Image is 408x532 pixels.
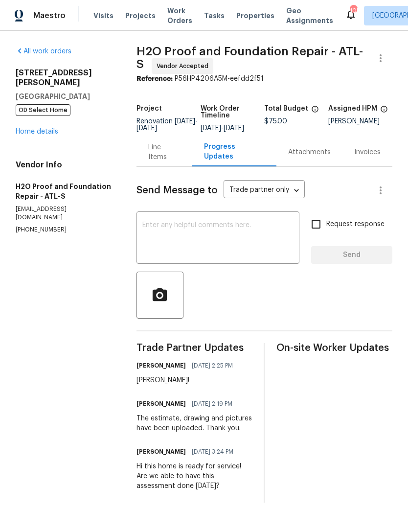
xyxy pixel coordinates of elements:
[264,118,287,125] span: $75.00
[328,118,392,125] div: [PERSON_NAME]
[16,205,113,222] p: [EMAIL_ADDRESS][DOMAIN_NAME]
[276,343,392,353] span: On-site Worker Updates
[16,160,113,170] h4: Vendor Info
[157,61,212,71] span: Vendor Accepted
[136,125,157,132] span: [DATE]
[16,182,113,201] h5: H2O Proof and Foundation Repair - ATL-S
[16,128,58,135] a: Home details
[136,105,162,112] h5: Project
[136,462,252,491] div: Hi this home is ready for service! Are we able to have this assessment done [DATE]?
[354,147,381,157] div: Invoices
[136,399,186,409] h6: [PERSON_NAME]
[16,104,70,116] span: OD Select Home
[192,361,233,370] span: [DATE] 2:25 PM
[201,125,244,132] span: -
[148,142,181,162] div: Line Items
[201,105,265,119] h5: Work Order Timeline
[136,75,173,82] b: Reference:
[16,68,113,88] h2: [STREET_ADDRESS][PERSON_NAME]
[380,105,388,118] span: The hpm assigned to this work order.
[136,447,186,457] h6: [PERSON_NAME]
[125,11,156,21] span: Projects
[311,105,319,118] span: The total cost of line items that have been proposed by Opendoor. This sum includes line items th...
[326,219,385,230] span: Request response
[33,11,66,21] span: Maestro
[167,6,192,25] span: Work Orders
[136,46,363,70] span: H2O Proof and Foundation Repair - ATL-S
[236,11,274,21] span: Properties
[136,361,186,370] h6: [PERSON_NAME]
[136,343,252,353] span: Trade Partner Updates
[204,142,265,162] div: Progress Updates
[350,6,357,16] div: 105
[201,125,221,132] span: [DATE]
[224,183,305,199] div: Trade partner only
[224,125,244,132] span: [DATE]
[16,92,113,101] h5: [GEOGRAPHIC_DATA]
[204,12,225,19] span: Tasks
[16,226,113,234] p: [PHONE_NUMBER]
[136,375,239,385] div: [PERSON_NAME]!
[175,118,195,125] span: [DATE]
[136,414,252,433] div: The estimate, drawing and pictures have been uploaded. Thank you.
[192,399,232,409] span: [DATE] 2:19 PM
[16,48,71,55] a: All work orders
[93,11,113,21] span: Visits
[136,185,218,195] span: Send Message to
[286,6,333,25] span: Geo Assignments
[192,447,233,457] span: [DATE] 3:24 PM
[136,74,392,84] div: P56HP4206A5M-eefdd2f51
[136,118,198,132] span: Renovation
[264,105,308,112] h5: Total Budget
[328,105,377,112] h5: Assigned HPM
[136,118,198,132] span: -
[288,147,331,157] div: Attachments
